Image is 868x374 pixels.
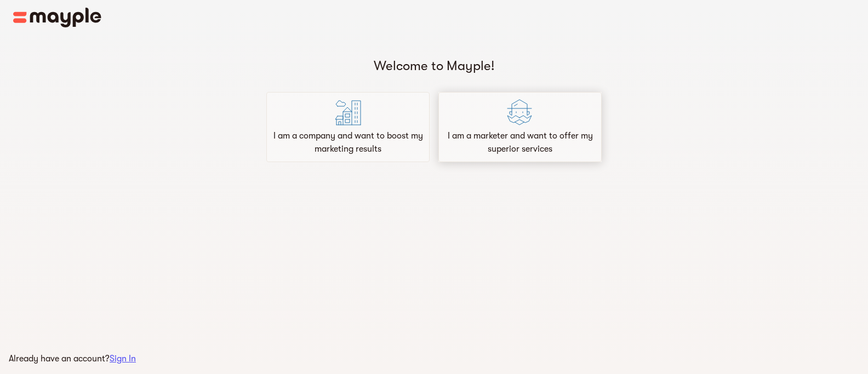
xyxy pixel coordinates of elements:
h5: Welcome to Mayple! [4,57,864,74]
div: I am a company and want to boost my marketing results [266,92,430,162]
p: I am a company and want to boost my marketing results [271,129,425,156]
p: Already have an account? [9,352,136,365]
div: I am a marketer and want to offer my superior services [438,92,602,162]
p: I am a marketer and want to offer my superior services [443,129,597,156]
img: Main logo [13,8,101,27]
a: Sign In [110,354,136,364]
